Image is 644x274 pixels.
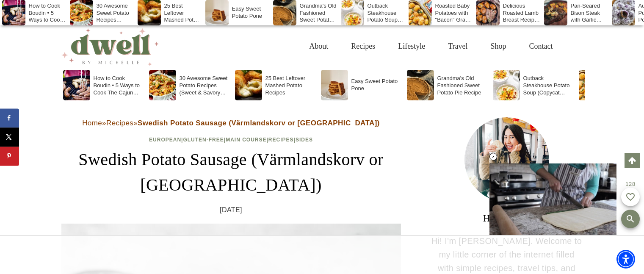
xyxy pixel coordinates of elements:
[149,137,313,143] span: | | | |
[226,137,266,143] a: Main Course
[82,119,380,127] span: » »
[443,85,570,263] iframe: Advertisement
[220,205,242,216] time: [DATE]
[387,33,437,60] a: Lifestyle
[61,147,401,198] h1: Swedish Potato Sausage (Värmlandskorv or [GEOGRAPHIC_DATA])
[138,119,380,127] strong: Swedish Potato Sausage (Värmlandskorv or [GEOGRAPHIC_DATA])
[298,33,340,60] a: About
[268,137,294,143] a: Recipes
[296,137,313,143] a: Sides
[340,33,387,60] a: Recipes
[117,236,528,274] iframe: Advertisement
[479,33,517,60] a: Shop
[616,250,635,268] div: Accessibility Menu
[82,119,102,127] a: Home
[625,153,640,168] a: Scroll to top
[61,27,159,66] img: DWELL by michelle
[149,137,181,143] a: European
[106,119,133,127] a: Recipes
[298,33,564,60] nav: Primary Navigation
[183,137,224,143] a: Gluten-Free
[518,33,564,60] a: Contact
[437,33,479,60] a: Travel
